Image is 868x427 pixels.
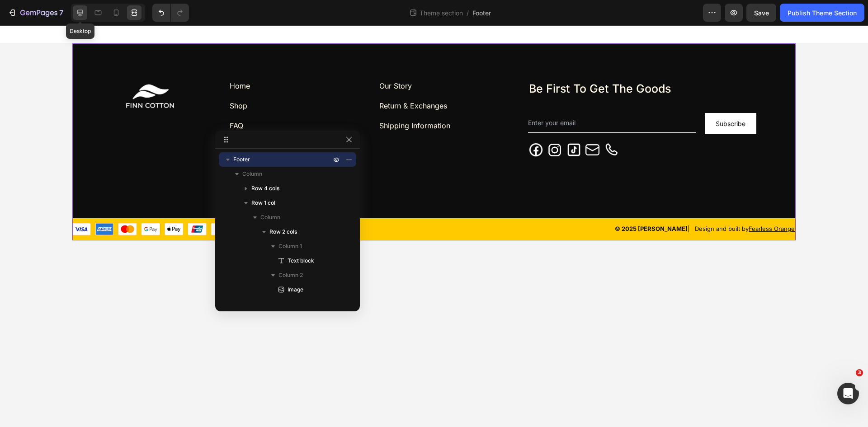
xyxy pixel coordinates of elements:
[379,76,447,85] a: Return & Exchanges
[584,116,601,133] a: Image Title
[242,169,262,178] span: Column
[749,200,795,207] u: Fearless Orange
[230,56,250,65] a: Home
[603,116,621,134] img: Alt Image
[105,54,195,87] img: gempages_571725094552863616-a2195f6b-20c2-4596-b7ba-c422e2e8e7e5.png
[4,4,67,22] button: 7
[379,56,412,65] a: Our Story
[705,88,756,109] button: Subscribe
[528,88,696,108] input: Enter your email
[278,271,303,280] span: Column 2
[746,4,776,22] button: Save
[278,242,302,251] span: Column 1
[288,256,314,265] span: Text block
[288,285,303,294] span: Image
[788,8,857,18] div: Publish Theme Section
[418,8,465,18] span: Theme section
[251,198,275,207] span: Row 1 col
[546,116,564,134] a: Image Title
[603,116,621,134] a: Image Title
[615,200,688,207] strong: © 2025 [PERSON_NAME]
[260,213,280,222] span: Column
[546,116,564,134] img: Alt Image
[152,4,189,22] div: Undo/Redo
[251,300,262,309] span: Line
[528,54,789,73] h3: Be First To Get The Goods
[59,7,63,18] p: 7
[472,8,491,18] span: Footer
[233,155,250,164] span: Footer
[230,116,245,125] a: Blog
[442,199,795,208] p: | Design and built by
[584,116,601,133] img: Alt Image
[528,117,544,132] img: Alt Image
[716,94,745,103] div: Subscribe
[754,9,769,17] span: Save
[856,369,863,376] span: 3
[467,8,469,18] span: /
[269,227,297,236] span: Row 2 cols
[72,197,253,210] img: Alt Image
[528,117,544,132] a: Image Title
[837,383,859,404] iframe: Intercom live chat
[379,96,450,105] a: Shipping Information
[251,184,279,193] span: Row 4 cols
[566,116,582,133] img: Alt Image
[230,76,247,85] a: Shop
[230,96,243,105] a: FAQ
[566,116,582,133] a: Image Title
[780,4,864,22] button: Publish Theme Section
